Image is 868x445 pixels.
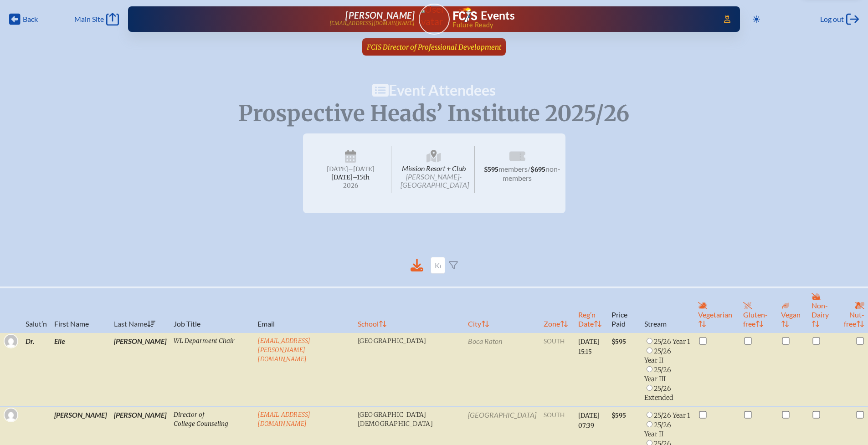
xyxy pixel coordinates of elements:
span: [DATE] 07:39 [578,412,600,430]
th: Gluten-free [740,287,778,332]
li: 25/26 Year II [644,420,691,439]
th: Stream [641,287,694,332]
span: Main Site [74,15,104,24]
th: School [354,287,464,332]
span: $595 [484,166,498,174]
th: Email [254,287,354,332]
span: [DATE]–⁠15th [331,174,370,181]
span: [PERSON_NAME]-[GEOGRAPHIC_DATA] [401,172,469,189]
span: Log out [820,15,844,24]
span: Mission Resort + Club [393,146,475,193]
img: Gravatar [5,409,17,421]
td: [PERSON_NAME] [110,332,170,406]
span: [PERSON_NAME] [345,10,415,20]
li: 25/26 Year 1 [644,410,691,420]
td: [GEOGRAPHIC_DATA] [354,332,464,406]
th: Non-Dairy [808,287,839,332]
h1: Events [481,10,515,21]
th: City [464,287,540,332]
span: 2026 [318,182,384,189]
div: Download to CSV [411,259,423,272]
li: 25/26 Extended [644,384,691,402]
a: User Avatar [419,4,450,35]
div: FCIS Events — Future ready [453,7,711,28]
span: members [498,164,528,173]
span: Future Ready [452,22,711,28]
th: Reg’n Date [575,287,608,332]
a: Main Site [74,13,119,26]
th: Price Paid [608,287,641,332]
span: / [528,164,530,173]
span: FCIS Director of Professional Development [367,43,501,51]
span: Prospective Heads’ Institute 2025/26 [238,100,630,127]
li: 25/26 Year III [644,365,691,384]
a: FCIS LogoEvents [453,7,515,24]
span: Dr. [26,337,35,345]
span: [DATE] 15:15 [578,338,600,356]
span: –[DATE] [348,165,375,173]
th: Zone [540,287,575,332]
th: First Name [51,287,110,332]
span: [DATE] [327,165,348,173]
td: south [540,332,575,406]
p: [EMAIL_ADDRESS][DOMAIN_NAME] [329,20,415,26]
img: Gravatar [5,335,17,348]
th: Job Title [170,287,254,332]
span: $595 [611,412,626,419]
span: Back [23,15,38,24]
th: Vegan [777,287,808,332]
th: Vegetarian [694,287,740,332]
a: [EMAIL_ADDRESS][PERSON_NAME][DOMAIN_NAME] [257,337,310,363]
input: Keyword Filter [431,257,445,274]
th: Nut-free [839,287,868,332]
td: Elle [51,332,110,406]
li: 25/26 Year 1 [644,337,691,346]
a: [EMAIL_ADDRESS][DOMAIN_NAME] [257,411,310,428]
li: 25/26 Year II [644,346,691,365]
td: WL Deparment Chair [170,332,254,406]
img: User Avatar [415,3,453,27]
td: Boca Raton [464,332,540,406]
span: $695 [530,166,545,174]
a: FCIS Director of Professional Development [363,38,505,56]
a: [PERSON_NAME][EMAIL_ADDRESS][DOMAIN_NAME] [157,10,415,28]
span: $595 [611,338,626,346]
th: Salut’n [22,287,51,332]
span: non-members [503,164,560,182]
img: Florida Council of Independent Schools [453,7,477,22]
